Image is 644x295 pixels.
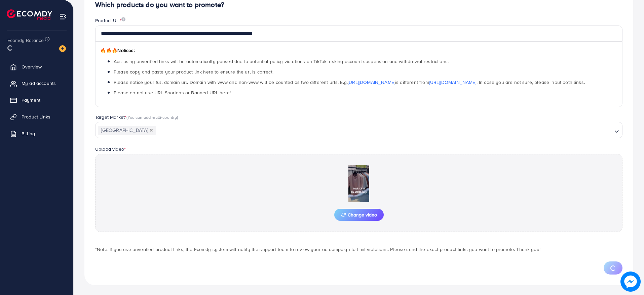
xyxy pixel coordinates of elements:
a: [URL][DOMAIN_NAME] [348,79,395,86]
img: menu [59,13,67,20]
label: Product Url [95,17,125,24]
button: Change video [334,209,384,221]
div: Search for option [95,122,622,138]
img: Preview Image [325,165,392,202]
span: Product Links [22,113,50,120]
a: Billing [5,127,68,140]
span: Billing [22,130,35,137]
img: image [59,45,66,52]
img: logo [7,9,52,20]
span: Please notice your full domain url. Domain with www and non-www will be counted as two different ... [114,79,585,86]
span: Ads using unverified links will be automatically paused due to potential policy violations on Tik... [114,58,449,65]
span: Overview [22,63,42,70]
h4: Which products do you want to promote? [95,1,622,9]
span: My ad accounts [22,80,56,87]
a: Payment [5,93,68,107]
span: Please copy and paste your product link here to ensure the url is correct. [114,68,273,75]
label: Target Market [95,114,178,120]
span: Please do not use URL Shortens or Banned URL here! [114,89,231,96]
span: Notices: [100,47,135,54]
a: Overview [5,60,68,73]
span: (You can add multi-country) [126,114,178,120]
span: 🔥🔥🔥 [100,47,117,54]
img: image [121,17,125,21]
a: Product Links [5,110,68,124]
img: image [620,272,641,292]
a: [URL][DOMAIN_NAME] [429,79,477,86]
span: Ecomdy Balance [7,37,44,44]
button: Deselect Pakistan [150,129,153,132]
a: My ad accounts [5,77,68,90]
span: Change video [341,212,377,217]
span: [GEOGRAPHIC_DATA] [98,126,156,135]
span: Payment [22,97,40,103]
p: *Note: If you use unverified product links, the Ecomdy system will notify the support team to rev... [95,245,622,253]
input: Search for option [157,126,612,136]
label: Upload video [95,146,126,152]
